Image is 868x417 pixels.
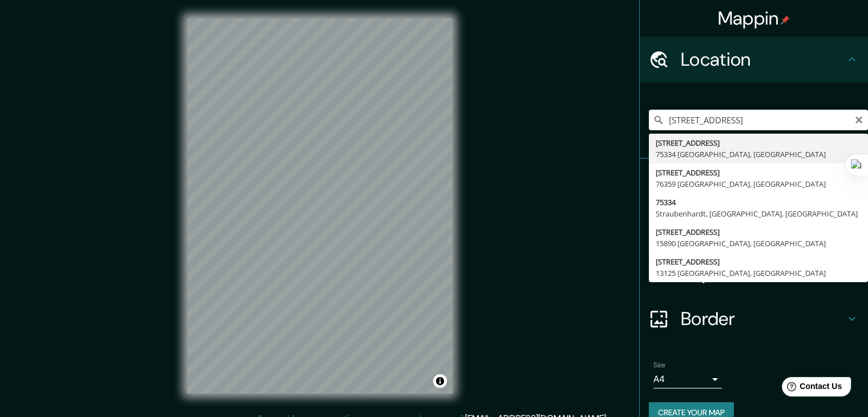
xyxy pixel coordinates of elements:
button: Clear [854,114,863,125]
h4: Mappin [718,7,790,30]
div: Border [640,296,868,342]
div: A4 [653,370,722,388]
div: Layout [640,250,868,296]
div: 76359 [GEOGRAPHIC_DATA], [GEOGRAPHIC_DATA] [656,178,861,190]
h4: Location [681,48,845,71]
div: 75334 [GEOGRAPHIC_DATA], [GEOGRAPHIC_DATA] [656,149,861,160]
div: [STREET_ADDRESS] [656,167,861,178]
div: Style [640,205,868,250]
div: 13125 [GEOGRAPHIC_DATA], [GEOGRAPHIC_DATA] [656,267,861,279]
div: 15890 [GEOGRAPHIC_DATA], [GEOGRAPHIC_DATA] [656,238,861,249]
div: 75334 [656,197,861,208]
h4: Border [681,307,845,330]
div: [STREET_ADDRESS] [656,137,861,149]
div: Pins [640,159,868,205]
canvas: Map [187,18,453,394]
div: [STREET_ADDRESS] [656,226,861,238]
div: Location [640,37,868,82]
iframe: Help widget launcher [766,372,855,404]
label: Size [653,360,665,370]
img: pin-icon.png [781,15,790,25]
input: Pick your city or area [649,110,868,130]
div: Straubenhardt, [GEOGRAPHIC_DATA], [GEOGRAPHIC_DATA] [656,208,861,219]
button: Toggle attribution [433,374,447,388]
div: [STREET_ADDRESS] [656,256,861,267]
h4: Layout [681,262,845,284]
